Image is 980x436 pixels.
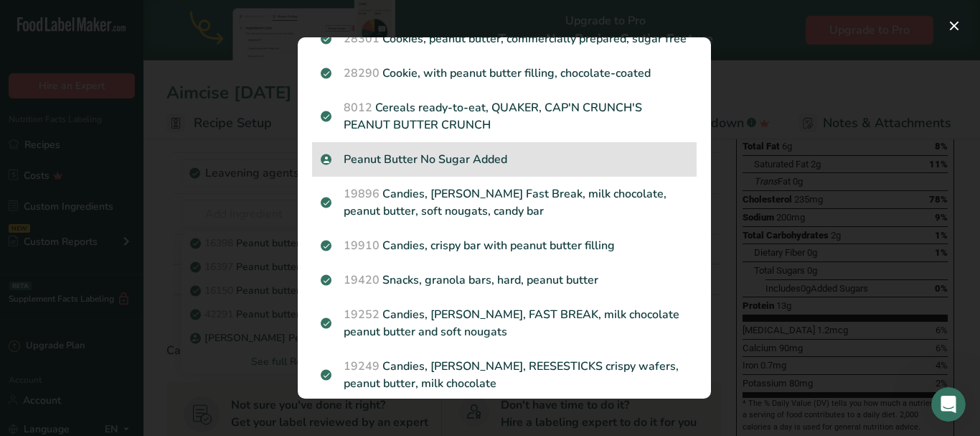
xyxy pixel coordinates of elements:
[321,358,688,392] p: Candies, [PERSON_NAME], REESESTICKS crispy wafers, peanut butter, milk chocolate
[321,30,688,47] p: Cookies, peanut butter, commercially prepared, sugar free
[321,99,688,134] p: Cereals ready-to-eat, QUAKER, CAP'N CRUNCH'S PEANUT BUTTER CRUNCH
[321,306,688,340] p: Candies, [PERSON_NAME], FAST BREAK, milk chocolate peanut butter and soft nougats
[931,387,966,422] iframe: Intercom live chat
[344,307,380,323] span: 19252
[321,185,688,220] p: Candies, [PERSON_NAME] Fast Break, milk chocolate, peanut butter, soft nougats, candy bar
[321,272,688,289] p: Snacks, granola bars, hard, peanut butter
[321,65,688,82] p: Cookie, with peanut butter filling, chocolate-coated
[344,65,380,81] span: 28290
[344,272,380,288] span: 19420
[321,151,688,168] p: Peanut Butter No Sugar Added
[344,31,380,47] span: 28301
[344,100,372,116] span: 8012
[344,186,380,202] span: 19896
[344,238,380,254] span: 19910
[321,237,688,254] p: Candies, crispy bar with peanut butter filling
[344,358,380,374] span: 19249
